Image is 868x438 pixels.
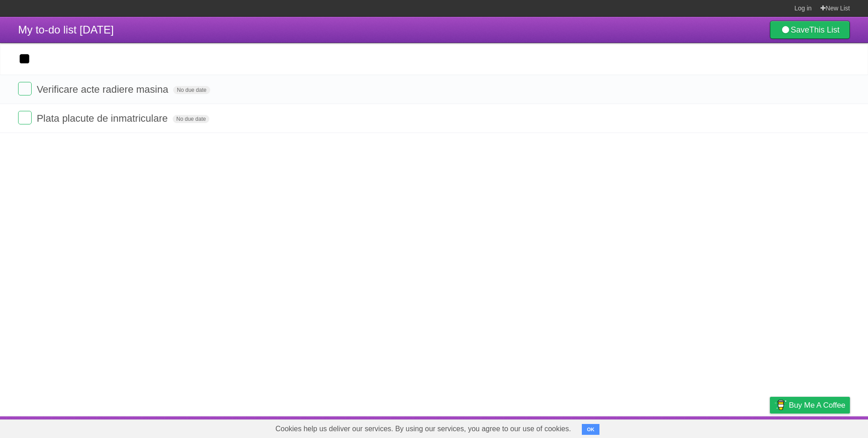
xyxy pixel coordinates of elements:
a: Developers [679,419,716,436]
span: My to-do list [DATE] [18,24,114,36]
span: Verificare acte radiere masina [37,84,170,95]
img: Buy me a coffee [774,397,787,413]
span: Buy me a coffee [789,397,845,413]
label: Done [18,111,32,124]
button: OK [582,424,599,435]
span: Cookies help us deliver our services. By using our services, you agree to our use of cookies. [266,420,580,438]
label: Done [18,82,32,95]
a: Terms [727,419,747,436]
a: Suggest a feature [793,419,850,436]
span: No due date [173,115,209,123]
b: This List [809,25,840,34]
a: About [650,419,669,436]
a: Buy me a coffee [770,397,850,414]
span: No due date [173,86,210,94]
span: Plata placute de inmatriculare [37,113,170,124]
a: SaveThis List [770,21,850,39]
a: Privacy [758,419,782,436]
